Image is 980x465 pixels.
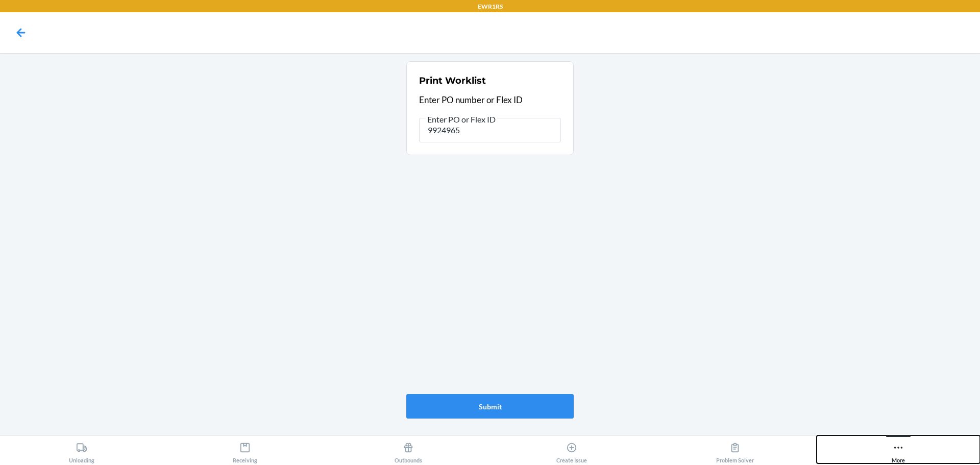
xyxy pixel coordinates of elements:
button: More [817,435,980,463]
button: Problem Solver [653,435,817,463]
input: Enter PO or Flex ID [419,118,561,142]
h2: Print Worklist [419,74,486,87]
div: Problem Solver [716,438,754,463]
div: Unloading [69,438,94,463]
div: More [892,438,905,463]
p: Enter PO number or Flex ID [419,93,561,107]
p: EWR1RS [478,2,503,11]
div: Outbounds [395,438,422,463]
button: Submit [406,394,574,419]
div: Create Issue [556,438,587,463]
button: Create Issue [490,435,653,463]
div: Receiving [233,438,257,463]
button: Receiving [163,435,327,463]
button: Outbounds [327,435,490,463]
span: Enter PO or Flex ID [426,114,497,125]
